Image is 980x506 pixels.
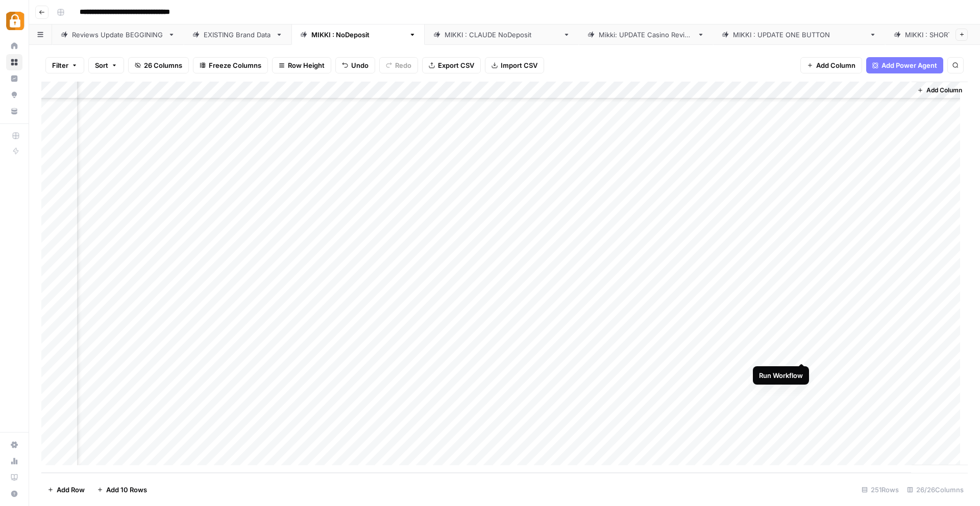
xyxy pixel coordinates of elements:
div: 251 Rows [857,482,903,498]
span: Add Column [816,60,855,70]
a: Reviews Update BEGGINING [52,24,184,45]
span: 26 Columns [144,60,182,70]
button: Freeze Columns [193,57,268,73]
div: [PERSON_NAME] : [PERSON_NAME] [445,30,559,40]
span: Export CSV [438,60,474,70]
span: Filter [52,60,68,70]
button: Undo [335,57,375,73]
button: Add Column [913,84,966,97]
span: Redo [395,60,411,70]
button: Add Column [800,57,862,73]
span: Freeze Columns [209,60,261,70]
div: Reviews Update BEGGINING [72,30,164,40]
a: Usage [6,453,22,469]
button: Add 10 Rows [91,482,153,498]
span: Add Row [57,485,85,495]
span: Undo [351,60,369,70]
button: Add Power Agent [866,57,943,73]
a: Learning Hub [6,469,22,486]
button: Sort [88,57,124,73]
span: Row Height [288,60,325,70]
a: [PERSON_NAME] : [PERSON_NAME] [425,24,579,45]
a: Your Data [6,103,22,119]
div: [PERSON_NAME] : NoDeposit [311,30,405,40]
button: Redo [379,57,418,73]
div: 26/26 Columns [903,482,968,498]
span: Sort [95,60,108,70]
a: Home [6,38,22,54]
button: Filter [45,57,84,73]
button: Help + Support [6,486,22,502]
a: [PERSON_NAME] : UPDATE ONE BUTTON [713,24,885,45]
button: 26 Columns [128,57,189,73]
img: Adzz Logo [6,12,24,30]
a: EXISTING Brand Data [184,24,291,45]
button: Workspace: Adzz [6,8,22,34]
button: Import CSV [485,57,544,73]
div: [PERSON_NAME] : UPDATE ONE BUTTON [733,30,865,40]
a: [PERSON_NAME] : NoDeposit [291,24,425,45]
span: Add Column [926,86,962,95]
a: Browse [6,54,22,70]
a: Settings [6,437,22,453]
a: Opportunities [6,87,22,103]
a: Mikki: UPDATE Casino Review [579,24,713,45]
div: EXISTING Brand Data [204,30,272,40]
button: Export CSV [422,57,481,73]
span: Add 10 Rows [106,485,147,495]
span: Add Power Agent [881,60,937,70]
span: Import CSV [501,60,537,70]
button: Add Row [41,482,91,498]
a: Insights [6,70,22,87]
button: Row Height [272,57,331,73]
div: Mikki: UPDATE Casino Review [599,30,693,40]
div: Run Workflow [759,370,803,381]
